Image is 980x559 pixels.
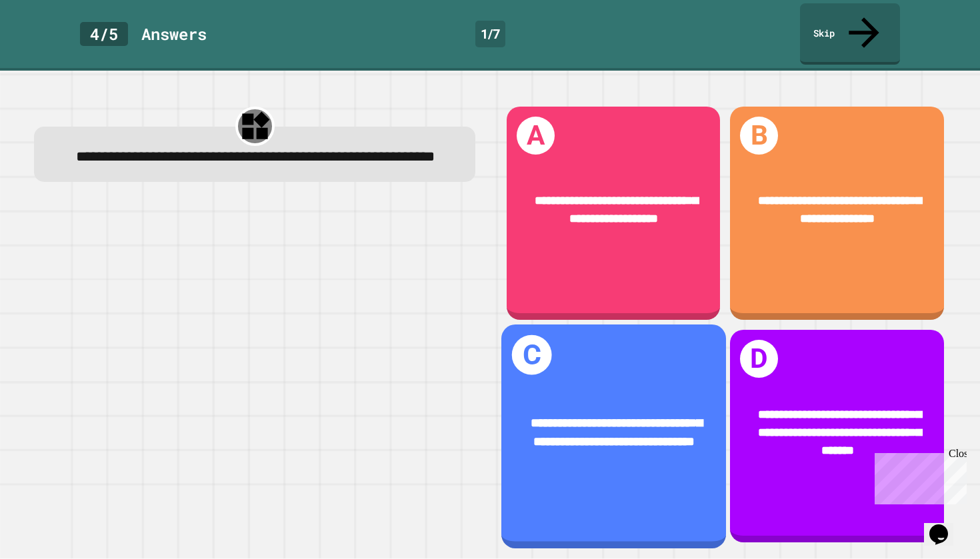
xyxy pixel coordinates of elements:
[517,117,555,155] h1: A
[740,117,778,155] h1: B
[800,3,900,65] a: Skip
[511,334,551,374] h1: C
[80,22,128,46] div: 4 / 5
[869,448,967,504] iframe: chat widget
[475,21,505,47] div: 1 / 7
[740,340,778,378] h1: D
[141,22,207,46] div: Answer s
[924,506,967,546] iframe: chat widget
[5,5,92,85] div: Chat with us now!Close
